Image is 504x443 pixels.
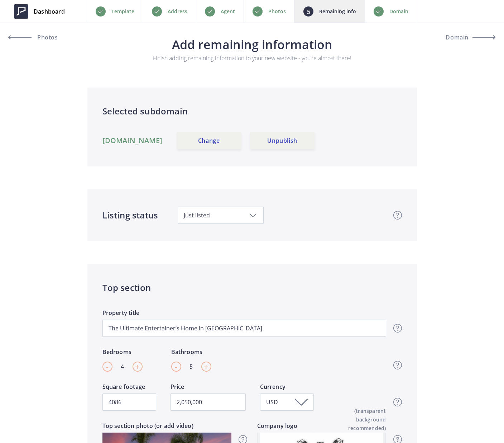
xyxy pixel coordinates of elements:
img: question [393,398,402,406]
label: Top section photo (or add video) [102,421,231,433]
a: Change [177,132,241,149]
input: A location unlike any other [102,320,386,337]
span: USD [266,398,280,406]
span: Domain [446,34,469,40]
h4: Listing status [102,209,158,222]
a: [DOMAIN_NAME] [102,136,163,145]
img: question [393,324,402,333]
label: Square footage [102,382,156,393]
button: Domain [431,29,495,46]
h3: Add remaining information [7,38,497,51]
img: question [393,211,402,220]
h4: Selected subdomain [102,105,402,118]
p: Domain [389,7,408,16]
label: Bedrooms [102,348,143,359]
span: Photos [35,34,58,40]
a: Unpublish [250,132,315,149]
span: (transparent background recommended) [324,407,386,433]
p: Template [111,7,134,16]
label: Company logo [257,421,386,433]
p: Finish adding remaining information to your new website - you’re almost there! [133,54,371,62]
span: - [175,361,177,372]
span: + [204,361,208,372]
label: Currency [260,382,314,393]
p: Address [168,7,187,16]
label: Bathrooms [171,348,211,359]
label: Property title [102,308,386,320]
p: Agent [221,7,235,16]
span: Just listed [184,211,258,219]
input: 4,600 [102,393,156,411]
span: + [135,361,140,372]
span: Dashboard [34,7,65,16]
label: Price [171,382,246,393]
input: 1,600,000 [171,393,246,411]
img: question [393,361,402,369]
a: Dashboard [9,1,70,22]
p: Photos [268,7,286,16]
h4: Top section [102,281,402,294]
span: - [106,361,109,372]
p: Remaining info [319,7,356,16]
a: Photos [9,29,73,46]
